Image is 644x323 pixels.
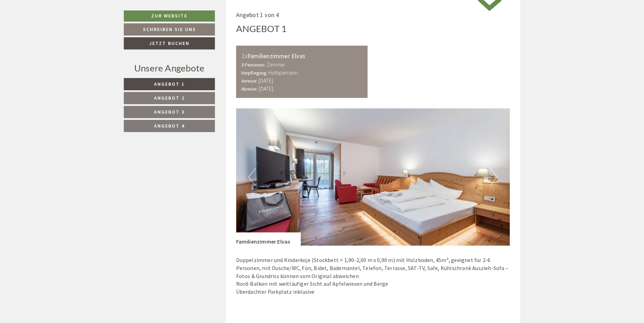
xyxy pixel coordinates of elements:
[241,51,363,61] div: Familienzimmer Elvas
[267,61,285,68] b: Zimmer
[124,23,215,36] a: Schreiben Sie uns
[11,21,110,26] div: [GEOGRAPHIC_DATA]
[124,37,215,49] a: Jetzt buchen
[241,62,266,68] small: 3 Personen:
[154,95,185,101] span: Angebot 2
[248,168,256,186] button: Previous
[124,6,150,17] div: [DATE]
[236,256,510,296] p: Doppelzimmer und Kinderkoje (Stockbett = 1,90-2,00 m x 0,90 m) mit Holzboden, 45m², geeignet für ...
[236,11,279,19] span: Angebot 1 von 4
[236,22,287,35] div: Angebot 1
[241,70,267,76] small: Verpflegung:
[268,69,298,76] b: Halbpension
[124,62,215,75] div: Unsere Angebote
[258,77,273,84] b: [DATE]
[241,51,248,60] b: 1x
[124,10,215,22] a: Zur Website
[236,232,301,246] div: Familienzimmer Elvas
[241,78,258,84] small: Anreise:
[154,123,185,129] span: Angebot 4
[232,184,274,196] button: Senden
[490,168,498,186] button: Next
[154,109,185,115] span: Angebot 3
[6,19,114,40] div: Guten Tag, wie können wir Ihnen helfen?
[11,34,110,39] small: 13:40
[154,81,185,87] span: Angebot 1
[236,108,510,246] img: image
[241,86,258,92] small: Abreise:
[259,85,273,92] b: [DATE]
